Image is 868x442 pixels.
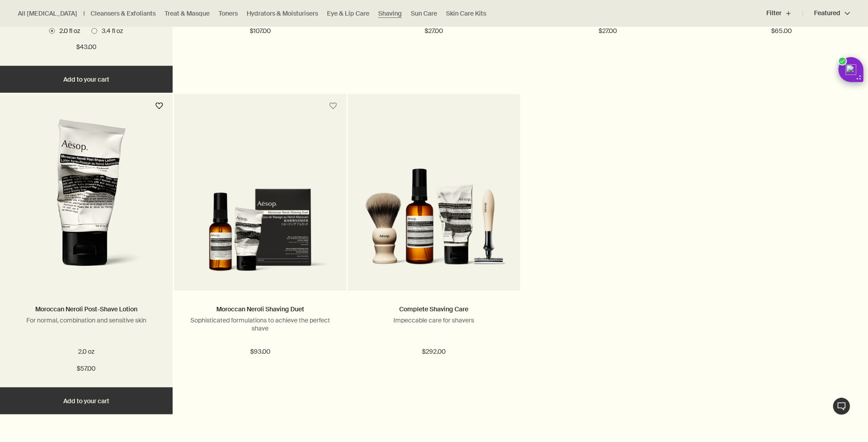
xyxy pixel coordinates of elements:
[361,316,507,324] p: Impeccable care for shavers
[219,9,238,18] a: Toners
[772,26,792,37] span: $65.00
[187,316,333,332] p: Sophisticated formulations to achieve the perfect shave
[77,364,95,374] span: $57.00
[55,27,80,35] span: 2.0 fl oz
[833,397,851,415] button: Live Assistance
[151,98,167,114] button: Save to cabinet
[327,9,369,18] a: Eye & Lip Care
[13,316,159,324] p: For normal, combination and sensitive skin
[165,9,210,18] a: Treat & Masque
[325,98,341,114] button: Save to cabinet
[216,305,304,313] a: Moroccan Neroli Shaving Duet
[174,118,347,291] a: Morocan Neroli Shaving Duet
[425,26,443,37] span: $27.00
[187,189,333,277] img: Morocan Neroli Shaving Duet
[76,42,96,53] span: $43.00
[599,26,617,37] span: $27.00
[399,305,468,313] a: Complete Shaving Care
[803,3,850,24] button: Featured
[247,9,318,18] a: Hydrators & Moisturisers
[766,3,803,24] button: Filter
[97,27,123,35] span: 3.4 fl oz
[378,9,402,18] a: Shaving
[250,347,270,357] span: $93.00
[411,9,437,18] a: Sun Care
[19,118,153,277] img: Moroccan Neroli Post-Shave Lotion in aluminium tube
[446,9,486,18] a: Skin Care Kits
[250,26,271,37] span: $107.00
[422,347,446,357] span: $292.00
[91,9,156,18] a: Cleansers & Exfoliants
[35,305,137,313] a: Moroccan Neroli Post-Shave Lotion
[18,9,77,18] a: All [MEDICAL_DATA]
